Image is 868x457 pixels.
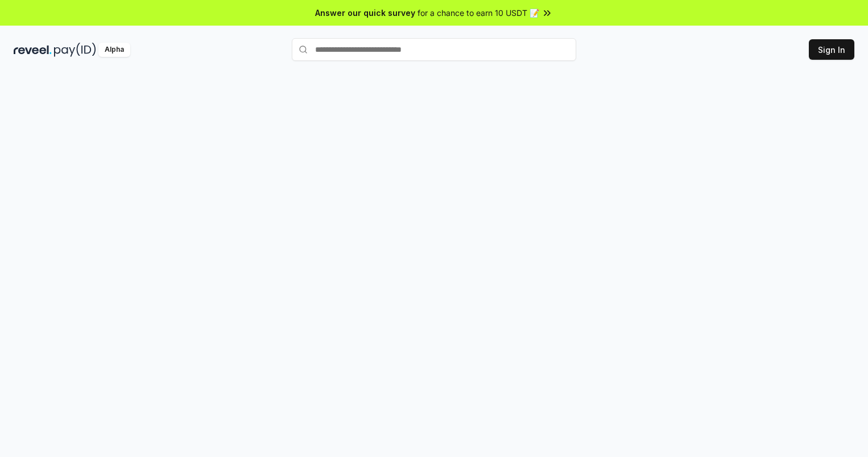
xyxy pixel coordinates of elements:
div: Alpha [98,43,130,57]
img: pay_id [54,43,96,57]
button: Sign In [809,39,854,60]
span: for a chance to earn 10 USDT 📝 [418,7,539,19]
img: reveel_dark [14,43,52,57]
span: Answer our quick survey [315,7,415,19]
